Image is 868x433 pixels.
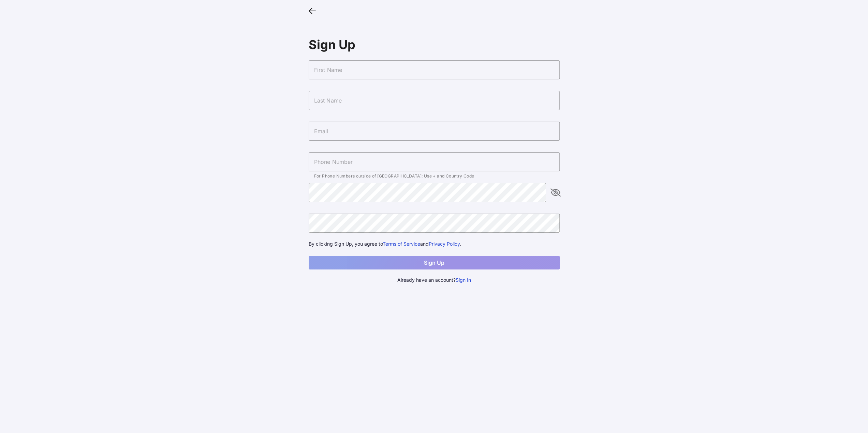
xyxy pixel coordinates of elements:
[551,188,560,197] i: appended action
[309,37,560,52] div: Sign Up
[309,122,560,141] input: Email
[309,60,560,79] input: First Name
[309,152,560,171] input: Phone Number
[309,276,560,284] div: Already have an account?
[309,256,560,269] button: Sign Up
[383,241,420,247] a: Terms of Service
[309,240,560,248] div: By clicking Sign Up, you agree to and .
[429,241,460,247] a: Privacy Policy
[314,173,474,179] span: For Phone Numbers outside of [GEOGRAPHIC_DATA]: Use + and Country Code
[456,276,471,284] button: Sign In
[309,91,560,110] input: Last Name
